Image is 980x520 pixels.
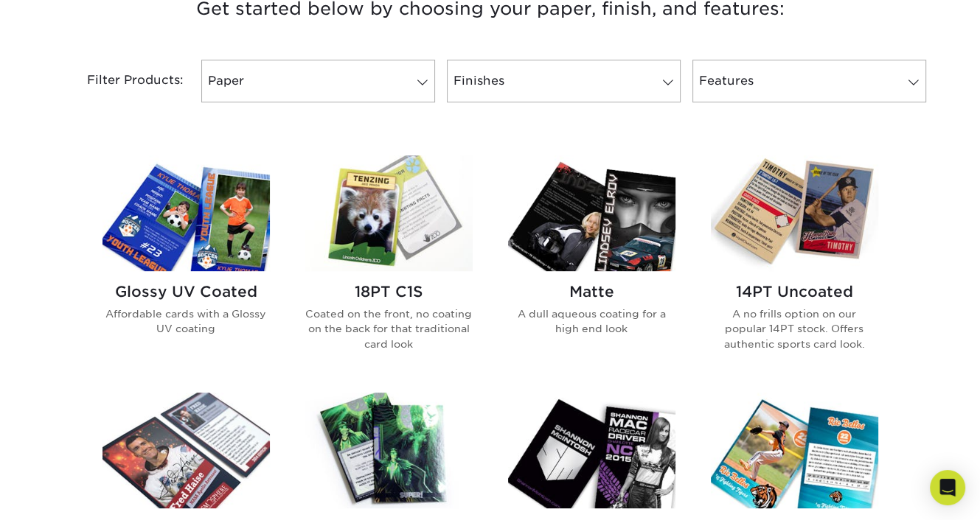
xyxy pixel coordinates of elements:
img: Glossy UV Coated w/ Inline Foil Trading Cards [305,393,473,508]
img: 14PT Uncoated Trading Cards [711,155,878,271]
p: A dull aqueous coating for a high end look [508,306,675,337]
div: Open Intercom Messenger [930,470,965,505]
p: Affordable cards with a Glossy UV coating [102,306,270,337]
img: Glossy UV Coated Trading Cards [102,155,270,271]
p: A no frills option on our popular 14PT stock. Offers authentic sports card look. [711,306,878,351]
img: Inline Foil Trading Cards [508,393,675,508]
a: Finishes [447,60,681,102]
a: Matte Trading Cards Matte A dull aqueous coating for a high end look [508,155,675,375]
a: 14PT Uncoated Trading Cards 14PT Uncoated A no frills option on our popular 14PT stock. Offers au... [711,155,878,375]
a: Features [692,60,926,102]
a: Paper [201,60,435,102]
img: 18PT C1S Trading Cards [305,155,473,271]
img: Silk Laminated Trading Cards [102,393,270,508]
h2: Glossy UV Coated [102,283,270,301]
h2: 14PT Uncoated [711,283,878,301]
h2: 18PT C1S [305,283,473,301]
div: Filter Products: [48,60,195,102]
a: Glossy UV Coated Trading Cards Glossy UV Coated Affordable cards with a Glossy UV coating [102,155,270,375]
img: Matte Trading Cards [508,155,675,271]
img: Silk w/ Spot UV Trading Cards [711,393,878,508]
p: Coated on the front, no coating on the back for that traditional card look [305,306,473,351]
a: 18PT C1S Trading Cards 18PT C1S Coated on the front, no coating on the back for that traditional ... [305,155,473,375]
h2: Matte [508,283,675,301]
